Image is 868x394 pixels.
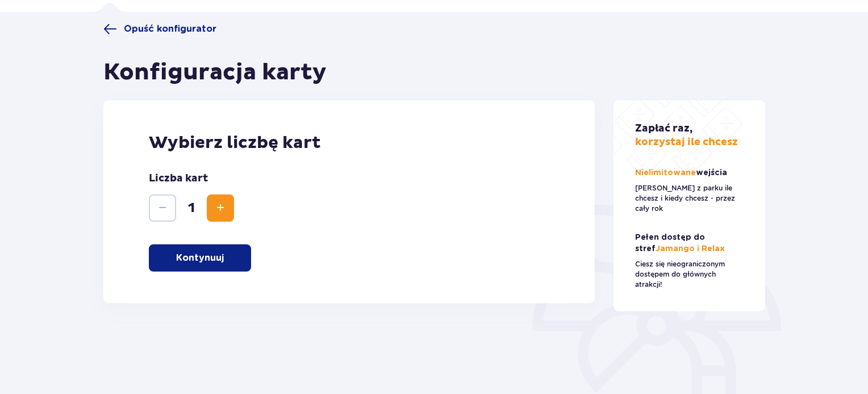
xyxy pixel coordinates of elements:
[176,252,224,264] p: Kontynuuj
[635,234,705,253] span: Pełen dostęp do stref
[178,200,205,217] span: 1
[149,244,251,272] button: Kontynuuj
[103,22,216,36] a: Opuść konfigurator
[124,23,216,35] span: Opuść konfigurator
[103,58,327,87] h1: Konfiguracja karty
[635,167,729,179] p: Nielimitowane
[635,122,692,135] span: Zapłać raz,
[696,169,727,177] span: wejścia
[635,259,744,290] p: Ciesz się nieograniczonym dostępem do głównych atrakcji!
[635,122,738,149] p: korzystaj ile chcesz
[149,132,549,154] p: Wybierz liczbę kart
[149,194,176,222] button: Zmniejsz
[207,194,234,222] button: Zwiększ
[635,232,744,255] p: Jamango i Relax
[635,183,744,214] p: [PERSON_NAME] z parku ile chcesz i kiedy chcesz - przez cały rok
[149,172,208,185] p: Liczba kart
